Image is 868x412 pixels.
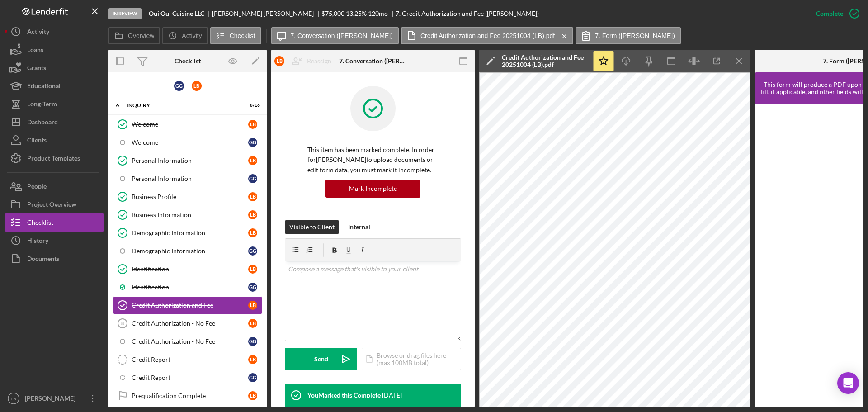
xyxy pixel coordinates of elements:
span: $75,000 [321,9,344,17]
button: Checklist [210,27,261,44]
div: You Marked this Complete [307,392,381,399]
button: LBReassign [270,52,340,70]
div: L B [248,391,257,400]
button: Overview [108,27,160,44]
div: G G [248,174,257,183]
div: G G [248,246,257,256]
div: L B [248,228,257,237]
div: L B [248,120,257,129]
p: This item has been marked complete. In order for [PERSON_NAME] to upload documents or edit form d... [307,145,439,175]
div: Credit Authorization - No Fee [132,320,248,327]
div: Personal Information [132,157,248,164]
a: Prequalification CompleteLB [113,387,262,405]
div: Credit Report [132,356,248,363]
text: LR [11,396,16,401]
div: [PERSON_NAME] [PERSON_NAME] [212,10,321,17]
a: WelcomeGG [113,133,262,152]
b: Oui Oui Cuisine LLC [149,10,204,17]
time: 2025-10-04 22:57 [382,392,402,399]
div: [PERSON_NAME] [23,389,81,410]
a: Demographic InformationLB [113,224,262,242]
div: 120 mo [368,10,388,17]
div: Mark Incomplete [349,180,397,198]
div: In Review [108,8,142,19]
label: 7. Conversation ([PERSON_NAME]) [291,32,393,39]
div: Reassign [307,52,331,70]
button: Credit Authorization and Fee 20251004 (LB).pdf [401,27,573,44]
div: Prequalification Complete [132,392,248,399]
div: L B [248,319,257,328]
div: G G [248,138,257,147]
div: L B [248,355,257,364]
div: 8 / 16 [244,103,260,108]
a: Credit Authorization and FeeLB [113,296,262,314]
div: L B [248,192,257,201]
div: Credit Report [132,374,248,381]
a: Business ProfileLB [113,188,262,206]
div: Inquiry [127,103,237,108]
label: Overview [128,32,154,39]
a: Demographic InformationGG [113,242,262,260]
div: G G [174,81,184,91]
a: Credit Authorization - No FeeGG [113,332,262,350]
div: 13.25 % [346,10,367,17]
button: Mark Incomplete [325,180,420,198]
div: L B [248,210,257,219]
div: Checklist [175,57,201,65]
div: 7. Credit Authorization and Fee ([PERSON_NAME]) [396,10,539,17]
div: Visible to Client [289,220,335,234]
div: L B [274,56,284,66]
div: 7. Conversation ([PERSON_NAME]) [339,57,407,65]
button: Activity [162,27,208,44]
label: Activity [182,32,202,39]
a: Personal InformationGG [113,170,262,188]
label: Credit Authorization and Fee 20251004 (LB).pdf [420,32,555,39]
a: IdentificationGG [113,278,262,296]
div: Identification [132,284,248,291]
div: L B [248,156,257,165]
div: G G [248,373,257,382]
div: L B [248,301,257,310]
div: Demographic Information [132,229,248,237]
button: Visible to Client [285,220,339,234]
div: Welcome [132,139,248,146]
div: Internal [348,220,370,234]
a: Credit ReportLB [113,350,262,369]
button: Complete [807,5,863,23]
button: Internal [344,220,375,234]
div: Complete [816,5,843,23]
